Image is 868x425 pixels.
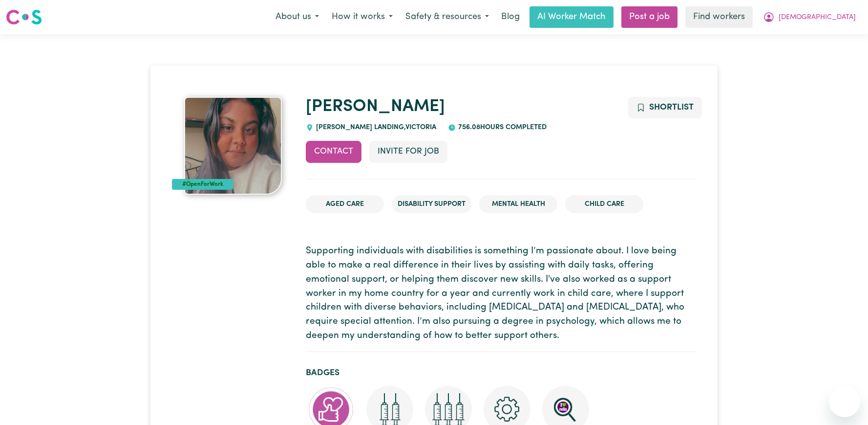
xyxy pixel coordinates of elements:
a: [PERSON_NAME] [306,98,445,115]
button: Invite for Job [369,141,447,162]
img: Arpanpreet [184,97,282,195]
img: Careseekers logo [6,8,42,26]
button: Safety & resources [399,7,495,27]
iframe: Button to launch messaging window [829,386,860,417]
p: Supporting individuals with disabilities is something I’m passionate about. I love being able to ... [306,245,696,343]
button: Contact [306,141,361,162]
span: [PERSON_NAME] LANDING , Victoria [314,124,436,131]
button: Add to shortlist [628,97,702,118]
button: My Account [757,7,862,27]
a: Find workers [685,6,753,28]
button: How it works [325,7,399,27]
a: AI Worker Match [529,6,614,28]
li: Aged Care [306,195,384,214]
li: Disability Support [392,195,471,214]
a: Arpanpreet's profile picture'#OpenForWork [172,97,294,195]
span: Shortlist [649,103,694,112]
li: Child care [565,195,643,214]
div: #OpenForWork [172,179,233,190]
h2: Badges [306,368,696,378]
span: [DEMOGRAPHIC_DATA] [779,12,856,23]
li: Mental Health [479,195,557,214]
span: 756.08 hours completed [456,124,547,131]
a: Careseekers logo [6,6,42,28]
a: Blog [495,6,526,28]
button: About us [269,7,325,27]
a: Post a job [621,6,677,28]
